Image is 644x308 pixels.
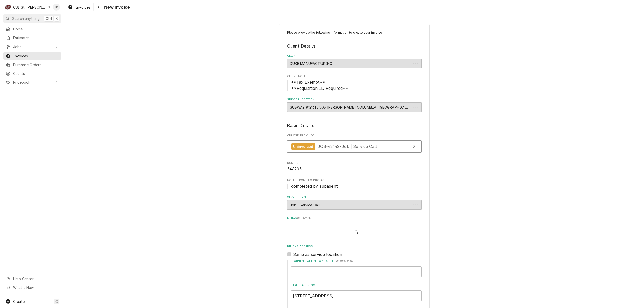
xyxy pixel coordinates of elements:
[287,161,422,172] div: DUKE ID
[55,299,58,304] span: C
[3,34,61,42] a: Estimates
[287,102,422,112] div: SUBWAY #12161 / 503 NIFONG COLUMBIA, Columbia
[287,178,422,189] div: Notes From Technician
[66,3,92,11] a: Invoices
[13,53,59,59] span: Invoices
[3,14,61,23] button: Search anythingCtrlK
[287,98,422,112] div: Service Location
[287,200,422,210] div: Job | Service Call
[287,134,422,138] span: Created From Job
[13,299,25,304] span: Create
[287,183,422,189] span: Notes From Technician
[95,3,103,11] button: Navigate back
[287,195,422,199] label: Service Type
[291,184,338,189] span: completed by subagent
[297,216,311,219] span: ( optional )
[291,80,348,91] span: **Tax Exempt** **Requisition ID Required**
[287,140,422,153] a: View Job
[13,44,51,49] span: Jobs
[3,283,61,292] a: Go to What's New
[3,52,61,60] a: Invoices
[287,54,422,58] label: Client
[287,245,422,249] label: Billing Address
[287,216,422,238] div: Labels
[13,71,59,76] span: Clients
[287,134,422,155] div: Created From Job
[3,275,61,283] a: Go to Help Center
[287,167,302,171] span: 346203
[12,16,40,21] span: Search anything
[287,122,422,129] legend: Basic Details
[5,4,12,11] div: C
[318,144,377,149] span: JOB-42142 • Job | Service Call
[287,30,422,35] p: Please provide the following information to create your invoice:
[287,59,422,68] div: DUKE MANUFACTURING
[291,143,315,150] div: Uninvoiced
[13,285,58,290] span: What's New
[287,74,422,91] div: Client Notes
[351,228,358,238] span: Loading...
[3,78,61,86] a: Go to Pricebook
[291,283,422,287] label: Street Address
[287,79,422,91] span: Client Notes
[13,26,59,32] span: Home
[3,69,61,78] a: Clients
[287,74,422,78] span: Client Notes
[287,161,422,165] span: DUKE ID
[291,259,422,277] div: Recipient, Attention To, etc.
[13,80,51,85] span: Pricebook
[287,54,422,68] div: Client
[13,5,46,10] div: CSI St. [PERSON_NAME]
[103,4,130,11] span: New Invoice
[13,62,59,67] span: Purchase Orders
[46,16,52,21] span: Ctrl
[293,251,342,257] label: Same as service location
[287,216,422,220] label: Labels
[3,42,61,51] a: Go to Jobs
[287,98,422,102] label: Service Location
[287,43,422,49] legend: Client Details
[13,276,58,281] span: Help Center
[56,16,58,21] span: K
[3,61,61,69] a: Purchase Orders
[336,260,354,262] span: ( if different )
[287,178,422,182] span: Notes From Technician
[53,4,60,11] div: Jessica Rentfro's Avatar
[3,25,61,33] a: Home
[287,195,422,210] div: Service Type
[287,166,422,172] span: DUKE ID
[291,283,422,301] div: Street Address
[5,4,12,11] div: CSI St. Louis's Avatar
[53,4,60,11] div: JR
[291,259,422,263] label: Recipient, Attention To, etc.
[13,35,59,40] span: Estimates
[75,5,90,10] span: Invoices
